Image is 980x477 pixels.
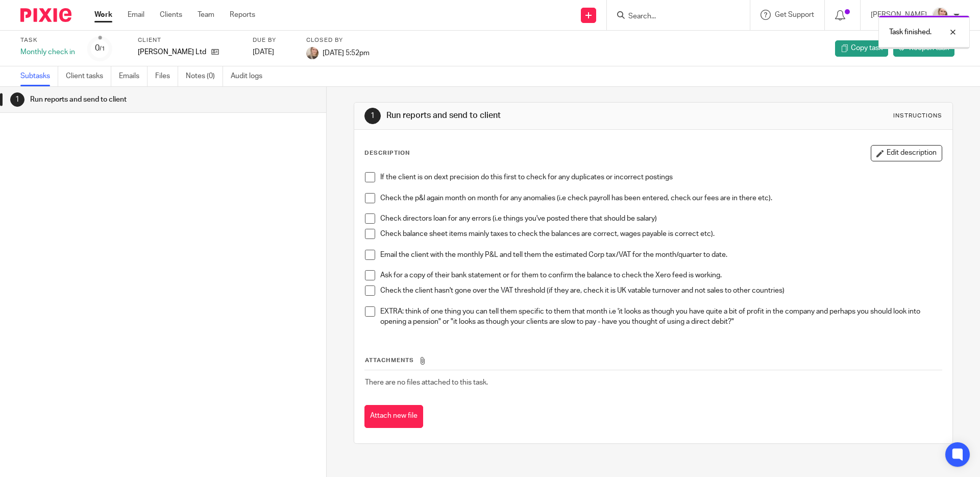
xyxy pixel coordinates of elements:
button: Attach new file [364,405,423,428]
p: Email the client with the monthly P&L and tell them the estimated Corp tax/VAT for the month/quar... [380,250,941,260]
label: Client [138,36,240,44]
a: Audit logs [231,66,270,86]
a: Client tasks [66,66,111,86]
p: Check the p&l again month on month for any anomalies (i.e check payroll has been entered, check o... [380,193,941,203]
a: Files [155,66,178,86]
img: Pixie [20,8,71,22]
p: [PERSON_NAME] Ltd [138,47,206,57]
a: Emails [119,66,148,86]
span: There are no files attached to this task. [365,379,488,386]
p: If the client is on dext precision do this first to check for any duplicates or incorrect postings [380,172,941,182]
div: Instructions [893,112,942,120]
label: Closed by [306,36,370,44]
label: Due by [253,36,293,44]
img: IMG_7594.jpg [932,7,948,23]
small: /1 [100,46,105,52]
a: Reports [230,10,255,20]
h1: Run reports and send to client [30,92,221,107]
a: Work [94,10,112,20]
p: Ask for a copy of their bank statement or for them to confirm the balance to check the Xero feed ... [380,270,941,280]
p: Check balance sheet items mainly taxes to check the balances are correct, wages payable is correc... [380,229,941,239]
div: 1 [10,92,24,107]
p: Task finished. [889,27,932,37]
div: 1 [364,108,381,124]
div: Monthly check in [20,47,75,57]
button: Edit description [871,145,942,161]
label: Task [20,36,75,44]
a: Clients [160,10,182,20]
a: Notes (0) [186,66,223,86]
a: Email [128,10,144,20]
span: [DATE] 5:52pm [323,49,370,56]
a: Team [198,10,214,20]
a: Subtasks [20,66,58,86]
span: Attachments [365,357,414,363]
p: Description [364,149,410,157]
h1: Run reports and send to client [386,110,675,121]
img: IMG_7594.jpg [306,47,318,59]
p: Check directors loan for any errors (i.e things you've posted there that should be salary) [380,213,941,224]
div: 0 [95,42,105,54]
p: EXTRA: think of one thing you can tell them specific to them that month i.e 'it looks as though y... [380,306,941,327]
div: [DATE] [253,47,293,57]
p: Check the client hasn't gone over the VAT threshold (if they are, check it is UK vatable turnover... [380,285,941,296]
